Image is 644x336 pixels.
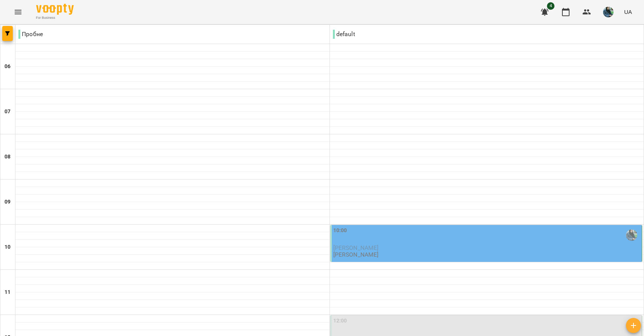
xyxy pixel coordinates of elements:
p: Пробне [18,30,43,39]
h6: 10 [5,243,11,251]
label: 12:00 [333,317,347,325]
p: [PERSON_NAME] [333,251,379,258]
img: 279930827415d9cea2993728a837c773.jpg [603,7,614,17]
h6: 11 [5,288,11,296]
img: Шпитецька Софія Анатоліївна [626,230,637,241]
button: Створити урок [626,318,641,333]
h6: 07 [5,108,11,116]
img: Voopty Logo [36,4,74,15]
label: 10:00 [333,227,347,235]
span: For Business [36,15,74,20]
button: UA [621,5,635,19]
h6: 06 [5,62,11,71]
span: UA [624,8,632,16]
h6: 09 [5,198,11,206]
h6: 08 [5,153,11,161]
button: Menu [9,3,27,21]
span: 4 [547,2,554,10]
span: [PERSON_NAME] [333,244,379,251]
p: default [333,30,355,39]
